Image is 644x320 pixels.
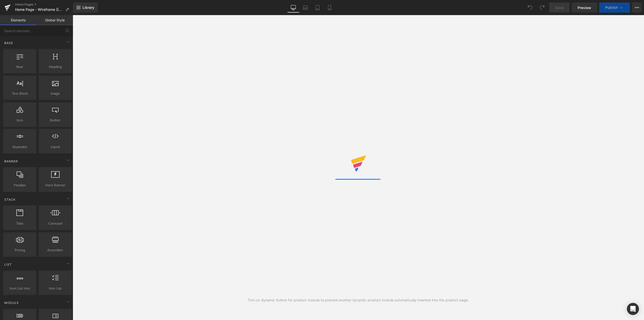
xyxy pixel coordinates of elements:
[599,3,630,13] button: Publish
[40,91,70,96] span: Image
[4,197,16,202] span: Stack
[299,3,311,13] a: Laptop
[5,64,35,69] span: Row
[83,5,94,10] span: Library
[311,3,324,13] a: Tablet
[15,8,63,12] span: Home Page - Wireframe ([PERSON_NAME])
[5,221,35,226] span: Tabs
[324,3,336,13] a: Mobile
[572,3,597,13] a: Preview
[5,286,35,291] span: Icon List Hoz
[525,3,535,13] button: Undo
[4,300,19,305] span: Module
[555,5,563,10] span: Save
[632,3,642,13] button: More
[40,221,70,226] span: Carousel
[248,297,469,303] div: Turn on dynamic button for product module to prevent another dynamic product module automatically...
[578,5,591,10] span: Preview
[15,3,73,7] a: Home Pages
[73,3,98,13] a: New Library
[40,286,70,291] span: Icon List
[605,6,618,10] span: Publish
[627,303,639,315] div: Open Intercom Messenger
[5,118,35,123] span: Icon
[36,15,73,25] a: Global Style
[40,64,70,69] span: Heading
[4,159,19,164] span: Banner
[40,183,70,188] span: Hero Banner
[40,118,70,123] span: Button
[4,262,12,267] span: List
[40,247,70,253] span: Accordion
[537,3,547,13] button: Redo
[5,91,35,96] span: Text Block
[4,41,14,45] span: Base
[5,247,35,253] span: Pricing
[5,183,35,188] span: Parallax
[40,144,70,150] span: Liquid
[287,3,299,13] a: Desktop
[5,144,35,150] span: Separator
